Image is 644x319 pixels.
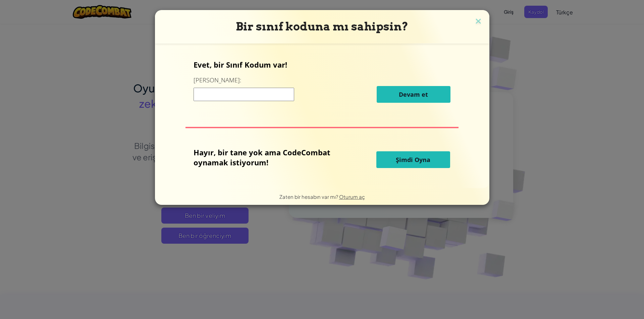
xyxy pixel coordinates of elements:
p: Hayır, bir tane yok ama CodeCombat oynamak istiyorum! [194,147,342,167]
button: Devam et [377,86,450,103]
p: Evet, bir Sınıf Kodum var! [194,60,450,70]
span: Devam et [399,90,428,98]
label: [PERSON_NAME]: [194,76,241,84]
a: Oturum aç [339,193,365,200]
span: Şimdi Oyna [396,156,430,164]
img: close icon [474,17,483,27]
span: Bir sınıf koduna mı sahipsin? [236,20,408,33]
button: Şimdi Oyna [376,151,450,168]
span: Zaten bir hesabın var mı? [279,193,339,200]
